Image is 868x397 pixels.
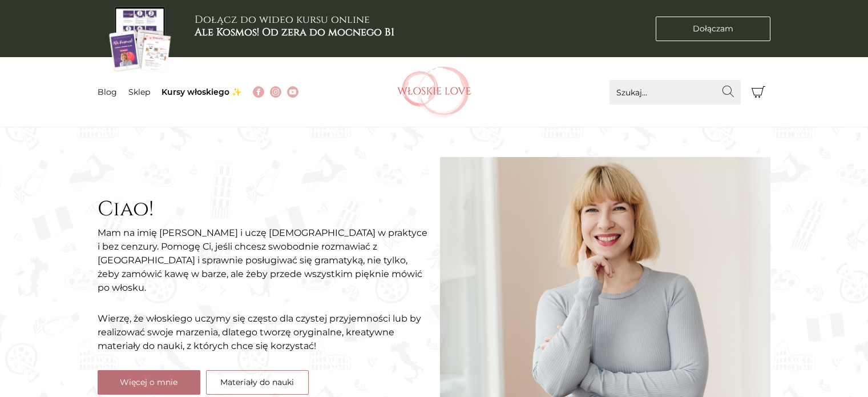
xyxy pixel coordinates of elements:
[656,17,770,41] a: Dołączam
[98,226,429,295] p: Mam na imię [PERSON_NAME] i uczę [DEMOGRAPHIC_DATA] w praktyce i bez cenzury. Pomogę Ci, jeśli ch...
[206,370,309,395] a: Materiały do nauki
[397,66,471,118] img: Włoskielove
[746,80,771,105] button: Koszyk
[98,312,429,353] p: Wierzę, że włoskiego uczymy się często dla czystej przyjemności lub by realizować swoje marzenia,...
[609,80,741,105] input: Szukaj...
[162,87,241,97] a: Kursy włoskiego ✨
[693,23,733,35] span: Dołączam
[128,87,150,97] a: Sklep
[98,87,117,97] a: Blog
[98,370,200,395] a: Więcej o mnie
[98,197,429,222] h2: Ciao!
[195,14,394,38] h3: Dołącz do wideo kursu online
[195,25,394,39] b: Ale Kosmos! Od zera do mocnego B1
